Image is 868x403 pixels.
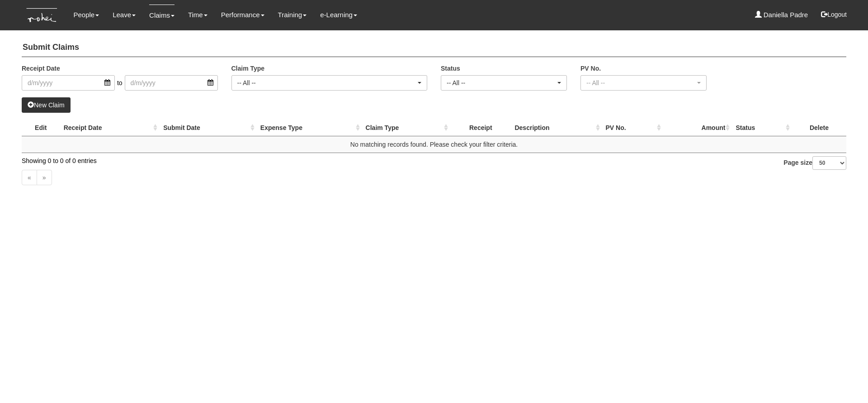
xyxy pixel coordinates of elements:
[22,120,60,136] th: Edit
[815,4,853,25] button: Logout
[115,75,125,91] span: to
[812,156,846,170] select: Page size
[441,75,567,91] button: -- All --
[231,75,428,91] button: -- All --
[221,5,264,25] a: Performance
[160,120,257,136] th: Submit Date : activate to sort column ascending
[580,64,601,73] label: PV No.
[320,5,357,25] a: e-Learning
[586,78,695,87] div: -- All --
[22,170,37,185] a: «
[441,64,460,73] label: Status
[22,136,846,153] td: No matching records found. Please check your filter criteria.
[149,5,175,26] a: Claims
[792,120,846,136] th: Delete
[37,170,52,185] a: »
[580,75,707,91] button: -- All --
[113,5,136,25] a: Leave
[663,120,732,136] th: Amount : activate to sort column ascending
[231,64,265,73] label: Claim Type
[450,120,511,136] th: Receipt
[362,120,450,136] th: Claim Type : activate to sort column ascending
[732,120,792,136] th: Status : activate to sort column ascending
[22,64,60,73] label: Receipt Date
[125,75,218,91] input: d/m/yyyy
[73,5,99,25] a: People
[602,120,663,136] th: PV No. : activate to sort column ascending
[783,156,846,170] label: Page size
[755,5,808,25] a: Daniella Padre
[188,5,208,25] a: Time
[22,38,846,57] h4: Submit Claims
[278,5,307,25] a: Training
[22,97,71,113] a: New Claim
[447,78,556,87] div: -- All --
[22,75,115,91] input: d/m/yyyy
[60,120,160,136] th: Receipt Date : activate to sort column ascending
[257,120,362,136] th: Expense Type : activate to sort column ascending
[237,78,416,87] div: -- All --
[511,120,602,136] th: Description : activate to sort column ascending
